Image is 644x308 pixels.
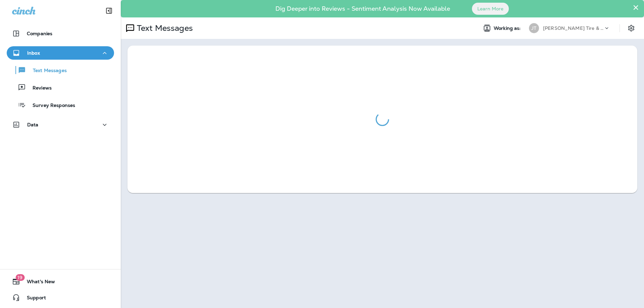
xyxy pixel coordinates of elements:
button: Collapse Sidebar [100,4,118,17]
button: Text Messages [7,63,114,77]
span: 19 [15,274,24,281]
p: Inbox [27,50,40,56]
button: 19What's New [7,275,114,288]
button: Data [7,118,114,131]
p: Survey Responses [26,103,75,109]
p: Text Messages [134,23,193,33]
p: Reviews [26,85,52,91]
p: Data [27,122,39,127]
button: Survey Responses [7,98,114,112]
span: Working as: [494,25,522,31]
button: Inbox [7,46,114,60]
p: Text Messages [26,68,67,74]
button: Reviews [7,80,114,95]
p: Dig Deeper into Reviews - Sentiment Analysis Now Available [256,8,470,10]
button: Settings [625,22,637,34]
span: What's New [20,279,55,287]
span: Support [20,295,46,303]
button: Support [7,291,114,304]
button: Learn More [472,3,509,15]
button: Close [633,2,639,13]
button: Companies [7,27,114,40]
div: JT [529,23,539,33]
p: [PERSON_NAME] Tire & Auto [543,25,603,31]
p: Companies [27,31,52,36]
